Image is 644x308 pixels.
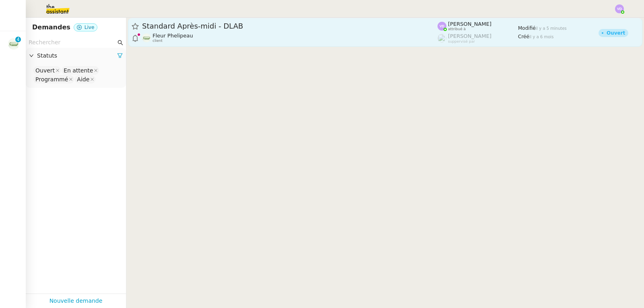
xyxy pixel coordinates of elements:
span: il y a 6 mois [529,35,554,39]
app-user-label: suppervisé par [438,33,518,43]
span: Modifié [518,25,536,31]
img: 7f9b6497-4ade-4d5b-ae17-2cbe23708554 [142,33,151,42]
nz-select-item: Programmé [33,75,74,83]
nz-page-header-title: Demandes [32,22,70,33]
app-user-detailed-label: client [142,33,438,43]
span: attribué à [448,27,466,31]
div: En attente [64,67,93,74]
a: Nouvelle demande [50,296,103,306]
div: Statuts [26,48,126,64]
div: Aide [77,76,89,83]
img: svg [615,4,624,13]
span: Créé [518,34,529,39]
img: users%2FyQfMwtYgTqhRP2YHWHmG2s2LYaD3%2Favatar%2Fprofile-pic.png [438,34,446,43]
nz-badge-sup: 4 [15,37,21,42]
app-user-label: attribué à [438,21,518,31]
div: Programmé [35,76,68,83]
nz-select-item: Ouvert [33,66,61,74]
span: [PERSON_NAME] [448,21,491,27]
span: il y a 5 minutes [536,26,567,31]
span: Standard Après-midi - DLAB [142,23,438,30]
span: suppervisé par [448,39,475,44]
span: Fleur Phelipeau [153,33,193,39]
div: Ouvert [607,31,625,35]
span: [PERSON_NAME] [448,33,491,39]
img: svg [438,22,446,31]
span: Statuts [37,51,117,60]
nz-select-item: En attente [62,66,99,74]
nz-select-item: Aide [75,75,95,83]
img: 7f9b6497-4ade-4d5b-ae17-2cbe23708554 [8,38,19,50]
span: Live [85,25,95,30]
input: Rechercher [29,38,116,47]
span: client [153,39,163,43]
p: 4 [17,37,20,44]
div: Ouvert [35,67,55,74]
